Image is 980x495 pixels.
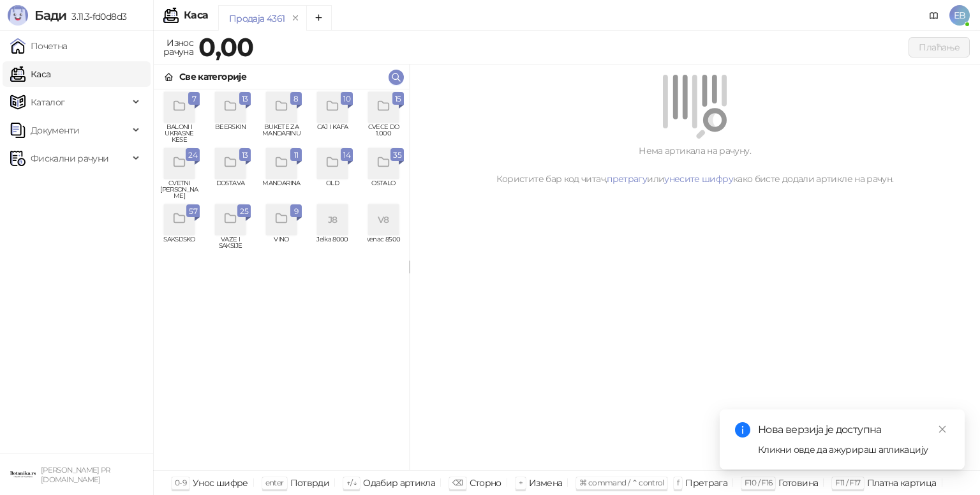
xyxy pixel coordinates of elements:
span: 0-9 [175,478,186,487]
span: 24 [188,148,197,162]
span: OSTALO [363,180,404,199]
div: Продаја 4361 [229,11,285,26]
span: info-circle [735,422,750,438]
span: 9 [293,204,299,218]
span: Бади [34,8,66,23]
span: SAKSIJSKO [159,236,200,255]
span: EB [949,5,970,26]
span: 25 [240,204,248,218]
span: Jelka 8000 [312,236,353,255]
span: MANDARINA [261,180,302,199]
div: Одабир артикла [363,475,435,491]
span: 8 [293,92,299,106]
div: Претрага [685,475,727,491]
span: enter [265,478,284,487]
div: Измена [529,475,562,491]
div: Нова верзија је доступна [758,422,949,438]
span: 7 [191,92,197,106]
img: Logo [8,5,28,26]
span: 10 [343,92,350,106]
span: OLD [312,180,353,199]
span: 11 [293,148,299,162]
span: CVECE DO 1.000 [363,124,404,143]
span: ⌘ command / ⌃ control [579,478,664,487]
button: Add tab [306,5,332,31]
a: претрагу [607,173,647,185]
span: close [938,425,947,434]
a: унесите шифру [664,173,733,185]
a: Почетна [10,33,68,59]
span: venac 8500 [363,236,404,255]
strong: 0,00 [198,31,253,63]
span: VINO [261,236,302,255]
img: 64x64-companyLogo-0e2e8aaa-0bd2-431b-8613-6e3c65811325.png [10,462,36,487]
button: remove [287,13,304,24]
span: 3.11.3-fd0d8d3 [66,11,126,22]
div: Готовина [778,475,818,491]
div: Потврди [290,475,330,491]
div: Нема артикала на рачуну. Користите бар код читач, или како бисте додали артикле на рачун. [425,144,965,186]
div: V8 [368,204,399,235]
a: Документација [924,5,944,26]
span: Каталог [31,89,65,115]
span: DOSTAVA [210,180,251,199]
span: + [519,478,523,487]
span: F11 / F17 [835,478,860,487]
span: ↑/↓ [346,478,357,487]
span: BUKETE ZA MANDARINU [261,124,302,143]
div: Каса [184,10,208,20]
span: Документи [31,118,79,143]
div: Сторно [470,475,501,491]
a: Каса [10,61,50,87]
div: grid [154,89,409,470]
span: 13 [242,92,248,106]
div: Износ рачуна [161,34,196,60]
span: 13 [242,148,248,162]
div: Платна картица [867,475,937,491]
span: f [677,478,679,487]
span: VAZE I SAKSIJE [210,236,251,255]
span: Фискални рачуни [31,146,108,171]
span: 35 [393,148,401,162]
div: Кликни овде да ажурираш апликацију [758,443,949,457]
span: 14 [343,148,350,162]
span: BEERSKIN [210,124,251,143]
span: CVETNI [PERSON_NAME] [159,180,200,199]
button: Плаћање [909,37,970,57]
span: 15 [395,92,401,106]
div: Унос шифре [193,475,248,491]
span: 57 [189,204,197,218]
div: Све категорије [179,70,246,84]
a: Close [935,422,949,436]
span: F10 / F16 [745,478,772,487]
span: BALONI I UKRASNE KESE [159,124,200,143]
span: CAJ I KAFA [312,124,353,143]
span: ⌫ [452,478,463,487]
div: J8 [317,204,348,235]
small: [PERSON_NAME] PR [DOMAIN_NAME] [41,466,110,484]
